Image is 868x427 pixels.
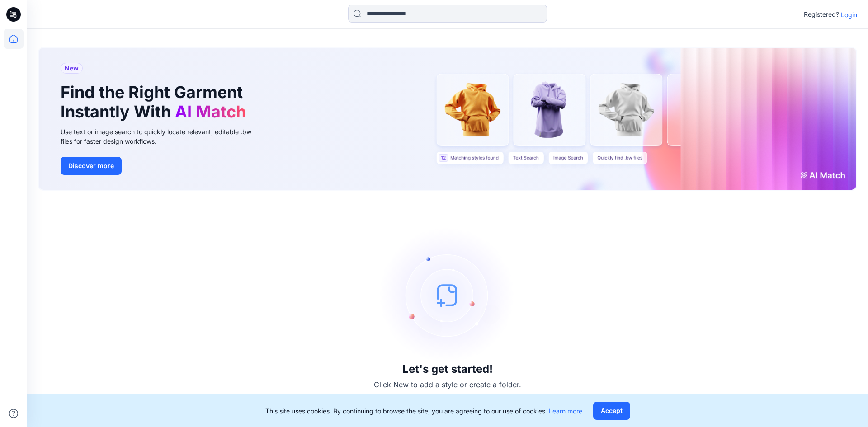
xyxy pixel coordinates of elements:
p: Click New to add a style or create a folder. [374,379,521,390]
p: Login [841,10,857,19]
img: empty-state-image.svg [380,227,515,363]
div: Use text or image search to quickly locate relevant, editable .bw files for faster design workflows. [61,127,264,146]
h1: Find the Right Garment Instantly With [61,83,250,122]
button: Discover more [61,157,122,175]
h3: Let's get started! [402,363,493,375]
span: AI Match [175,102,246,122]
p: This site uses cookies. By continuing to browse the site, you are agreeing to our use of cookies. [265,406,582,416]
span: New [65,63,79,74]
button: Accept [593,402,630,420]
p: Registered? [804,9,839,20]
a: Learn more [549,407,582,415]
